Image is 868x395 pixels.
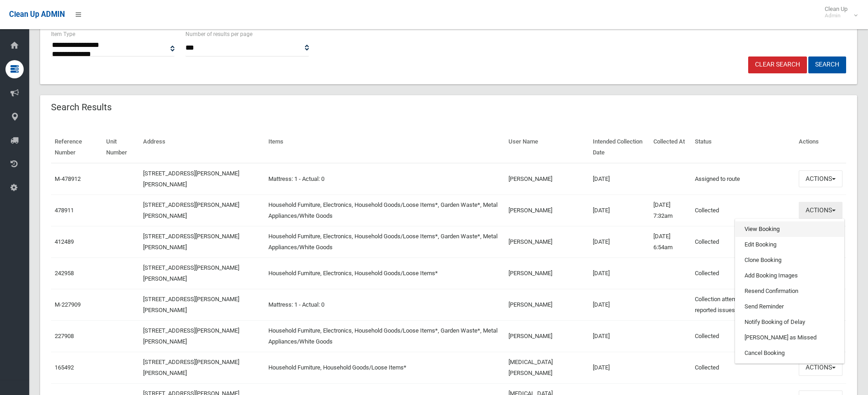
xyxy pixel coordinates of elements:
[589,226,650,257] td: [DATE]
[748,56,807,73] a: Clear Search
[589,257,650,289] td: [DATE]
[691,320,795,352] td: Collected
[735,345,844,361] a: Cancel Booking
[735,283,844,299] a: Resend Confirmation
[55,175,81,182] a: M-478912
[735,237,844,252] a: Edit Booking
[55,238,74,245] a: 412489
[143,359,239,376] a: [STREET_ADDRESS][PERSON_NAME][PERSON_NAME]
[55,333,74,339] a: 227908
[143,201,239,219] a: [STREET_ADDRESS][PERSON_NAME][PERSON_NAME]
[143,264,239,282] a: [STREET_ADDRESS][PERSON_NAME][PERSON_NAME]
[691,257,795,289] td: Collected
[589,132,650,163] th: Intended Collection Date
[735,314,844,330] a: Notify Booking of Delay
[55,207,74,214] a: 478911
[265,195,505,226] td: Household Furniture, Electronics, Household Goods/Loose Items*, Garden Waste*, Metal Appliances/W...
[735,299,844,314] a: Send Reminder
[55,301,81,308] a: M-227909
[505,163,589,195] td: [PERSON_NAME]
[51,132,103,163] th: Reference Number
[799,202,842,219] button: Actions
[691,195,795,226] td: Collected
[265,257,505,289] td: Household Furniture, Electronics, Household Goods/Loose Items*
[691,132,795,163] th: Status
[820,5,857,19] span: Clean Up
[691,289,795,320] td: Collection attempted but driver reported issues
[51,29,75,39] label: Item Type
[589,320,650,352] td: [DATE]
[505,226,589,257] td: [PERSON_NAME]
[589,289,650,320] td: [DATE]
[265,289,505,320] td: Mattress: 1 - Actual: 0
[143,233,239,251] a: [STREET_ADDRESS][PERSON_NAME][PERSON_NAME]
[735,221,844,237] a: View Booking
[650,132,691,163] th: Collected At
[650,195,691,226] td: [DATE] 7:32am
[589,352,650,383] td: [DATE]
[505,132,589,163] th: User Name
[265,226,505,257] td: Household Furniture, Electronics, Household Goods/Loose Items*, Garden Waste*, Metal Appliances/W...
[9,10,65,19] span: Clean Up ADMIN
[825,12,847,19] small: Admin
[735,268,844,283] a: Add Booking Images
[55,364,74,371] a: 165492
[650,226,691,257] td: [DATE] 6:54am
[589,163,650,195] td: [DATE]
[265,132,505,163] th: Items
[799,170,842,187] button: Actions
[505,289,589,320] td: [PERSON_NAME]
[691,163,795,195] td: Assigned to route
[55,270,74,277] a: 242958
[808,56,846,73] button: Search
[143,296,239,313] a: [STREET_ADDRESS][PERSON_NAME][PERSON_NAME]
[265,163,505,195] td: Mattress: 1 - Actual: 0
[505,257,589,289] td: [PERSON_NAME]
[143,170,239,188] a: [STREET_ADDRESS][PERSON_NAME][PERSON_NAME]
[691,352,795,383] td: Collected
[505,352,589,383] td: [MEDICAL_DATA][PERSON_NAME]
[103,132,140,163] th: Unit Number
[40,98,123,116] header: Search Results
[691,226,795,257] td: Collected
[505,195,589,226] td: [PERSON_NAME]
[185,29,252,39] label: Number of results per page
[139,132,265,163] th: Address
[143,327,239,345] a: [STREET_ADDRESS][PERSON_NAME][PERSON_NAME]
[795,132,846,163] th: Actions
[589,195,650,226] td: [DATE]
[799,359,842,376] button: Actions
[735,252,844,268] a: Clone Booking
[265,320,505,352] td: Household Furniture, Electronics, Household Goods/Loose Items*, Garden Waste*, Metal Appliances/W...
[505,320,589,352] td: [PERSON_NAME]
[735,330,844,345] a: [PERSON_NAME] as Missed
[265,352,505,383] td: Household Furniture, Household Goods/Loose Items*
